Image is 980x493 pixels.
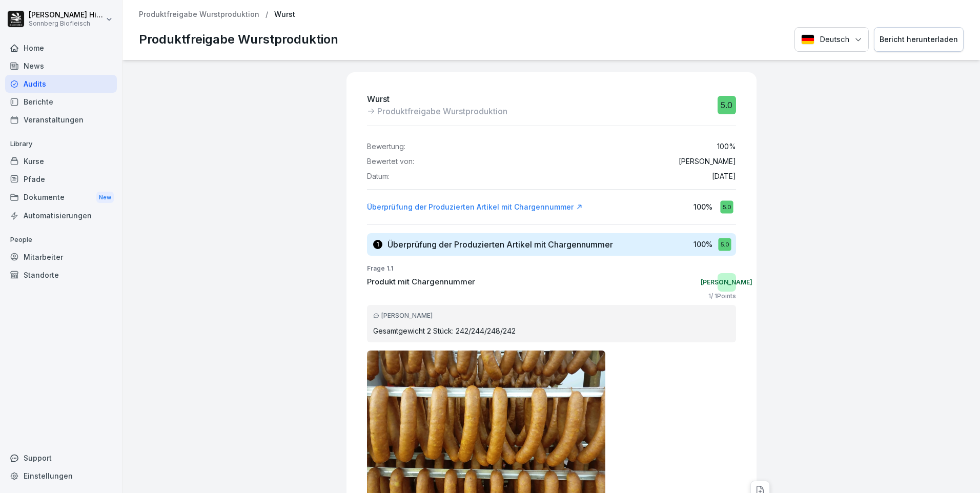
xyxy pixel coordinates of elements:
[5,266,117,284] a: Standorte
[820,34,849,46] p: Deutsch
[874,27,964,52] button: Bericht herunterladen
[373,311,730,320] div: [PERSON_NAME]
[5,188,117,207] a: DokumenteNew
[679,157,736,166] p: [PERSON_NAME]
[377,105,507,117] p: Produktfreigabe Wurstproduktion
[794,27,869,52] button: Language
[367,276,475,288] p: Produkt mit Chargennummer
[367,202,583,212] a: Überprüfung der Produzierten Artikel mit Chargennummer
[29,11,104,19] p: [PERSON_NAME] Hinterreither
[367,172,390,181] p: Datum:
[5,57,117,75] a: News
[5,188,117,207] div: Dokumente
[5,111,117,129] a: Veranstaltungen
[367,157,414,166] p: Bewertet von:
[387,239,613,250] h3: Überprüfung der Produzierten Artikel mit Chargennummer
[367,142,405,151] p: Bewertung:
[373,325,730,336] p: Gesamtgewicht 2 Stück: 242/244/248/242
[712,172,736,181] p: [DATE]
[708,292,736,301] p: 1 / 1 Points
[718,96,736,114] div: 5.0
[5,467,117,485] a: Einstellungen
[5,75,117,93] a: Audits
[5,39,117,57] a: Home
[5,207,117,224] a: Automatisierungen
[880,34,958,45] div: Bericht herunterladen
[5,232,117,248] p: People
[718,238,731,251] div: 5.0
[373,240,382,249] div: 1
[720,200,733,213] div: 5.0
[5,152,117,170] a: Kurse
[5,136,117,152] p: Library
[801,34,814,45] img: Deutsch
[274,10,295,19] p: Wurst
[96,192,114,203] div: New
[5,449,117,467] div: Support
[367,93,507,105] p: Wurst
[139,30,338,49] p: Produktfreigabe Wurstproduktion
[717,142,736,151] p: 100 %
[367,264,736,273] p: Frage 1.1
[5,93,117,111] a: Berichte
[266,10,268,19] p: /
[139,10,259,19] a: Produktfreigabe Wurstproduktion
[693,239,712,250] p: 100 %
[693,201,712,212] p: 100 %
[5,170,117,188] a: Pfade
[5,248,117,266] a: Mitarbeiter
[718,273,736,292] div: [PERSON_NAME]
[29,20,104,27] p: Sonnberg Biofleisch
